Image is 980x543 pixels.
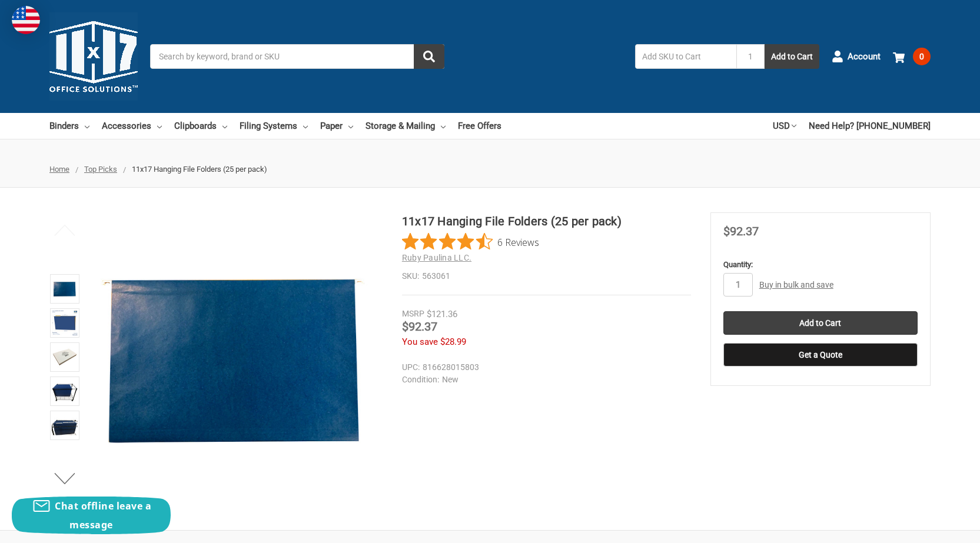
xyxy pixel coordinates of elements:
dd: New [402,374,686,386]
input: Search by keyword, brand or SKU [150,44,444,69]
img: 11x17.com [49,12,138,101]
a: Free Offers [458,113,501,139]
a: USD [773,113,796,139]
span: 6 Reviews [497,233,539,251]
dd: 563061 [402,270,691,282]
a: Accessories [102,113,162,139]
input: Add SKU to Cart [635,44,736,69]
span: $92.37 [402,319,437,334]
dt: Condition: [402,374,439,386]
a: Home [49,165,69,174]
img: 11x17 Hanging File Folders (25 per pack) [52,344,78,370]
a: Ruby Paulina LLC. [402,253,471,262]
a: Top Picks [84,165,117,174]
dt: UPC: [402,361,420,374]
span: $92.37 [723,224,759,238]
a: Clipboards [174,113,227,139]
img: 11x17 Hanging File Folders [89,212,383,505]
h1: 11x17 Hanging File Folders (25 per pack) [402,212,691,230]
a: 0 [893,41,931,72]
button: Previous [47,218,83,242]
img: 11x17 Hanging File Folders (25 per pack) [52,412,78,438]
img: 11x17 Hanging File Folders (25 per pack) [52,310,78,336]
input: Add to Cart [723,311,918,335]
span: You save [402,337,438,347]
span: Chat offline leave a message [55,499,151,531]
dd: 816628015803 [402,361,686,374]
a: Account [832,41,881,72]
button: Next [47,467,83,490]
span: $121.36 [427,309,457,319]
img: 11x17 Hanging File Folders [52,276,78,302]
img: duty and tax information for United States [12,6,40,34]
a: Filing Systems [240,113,308,139]
span: Account [848,50,881,64]
button: Get a Quote [723,343,918,367]
a: Storage & Mailing [366,113,446,139]
span: 0 [913,48,931,65]
img: 11x17 Hanging File Folders (25 per pack) [52,378,78,404]
a: Paper [320,113,353,139]
button: Add to Cart [765,44,819,69]
button: Chat offline leave a message [12,497,171,534]
button: Rated 4.5 out of 5 stars from 6 reviews. Jump to reviews. [402,233,539,251]
dt: SKU: [402,270,419,282]
div: MSRP [402,308,424,320]
a: Need Help? [PHONE_NUMBER] [809,113,931,139]
span: $28.99 [440,337,466,347]
span: 11x17 Hanging File Folders (25 per pack) [132,165,267,174]
a: Binders [49,113,89,139]
label: Quantity: [723,259,918,271]
a: Buy in bulk and save [759,280,833,289]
